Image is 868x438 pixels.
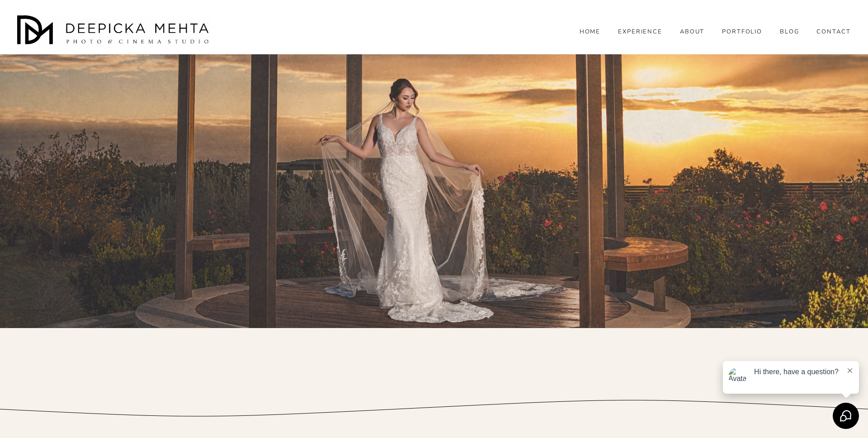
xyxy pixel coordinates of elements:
[680,28,705,36] a: ABOUT
[722,28,763,36] a: PORTFOLIO
[580,28,601,36] a: HOME
[780,28,799,36] a: folder dropdown
[816,28,851,36] a: CONTACT
[780,29,799,36] span: BLOG
[618,28,663,36] a: EXPERIENCE
[17,15,212,47] img: Austin Wedding Photographer - Deepicka Mehta Photography &amp; Cinematography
